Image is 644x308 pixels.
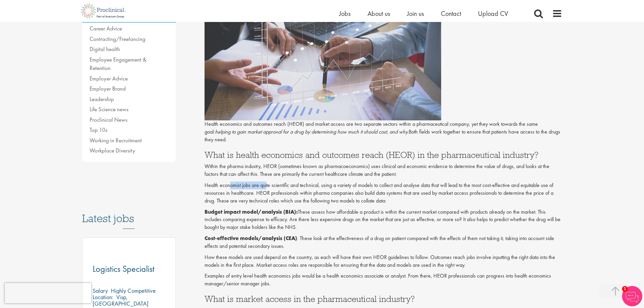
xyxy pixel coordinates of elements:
span: 1 [622,286,628,292]
a: Proclinical News [90,116,127,123]
span: Salary [93,287,108,294]
p: These assess how affordable a product is within the current market compared with products already... [205,208,562,232]
a: About us [367,9,390,18]
a: Jobs [339,9,351,18]
p: Examples of entry level health economics jobs would be a health economics associate or analyst. F... [205,272,562,288]
a: Contracting/Freelancing [90,35,145,43]
strong: Budget impact model/analysis (BIA): [205,208,298,215]
h3: What is market access in the pharmaceutical industry? [205,294,562,303]
a: Employer Advice [90,75,128,82]
p: Health economist jobs are quite scientific and technical, using a variety of models to collect an... [205,182,562,205]
a: Working in Recruitment [90,137,142,144]
iframe: reCAPTCHA [5,283,91,303]
a: Workplace Diversity [90,147,135,154]
h3: What is health economics and outcomes reach (HEOR) in the pharmaceutical industry? [205,150,562,159]
a: Upload CV [478,9,508,18]
a: Career Advice [90,25,122,32]
a: Join us [407,9,424,18]
span: Location: [93,293,113,301]
a: Logistics Specialist [93,265,166,273]
a: Employer Brand [90,85,126,92]
img: Chatbot [622,286,642,306]
p: Highly Competitive [111,287,156,294]
p: How these models are used depend on the country, as each will have their own HEOR guidelines to f... [205,254,562,269]
p: Visp, [GEOGRAPHIC_DATA] [93,293,148,307]
strong: Cost-effective models/analysis (CEA) [205,235,297,242]
p: : These look at the effectiveness of a drug on patient compared with the effects of them not taki... [205,235,562,250]
i: helping to gain market approval for a drug by determining how much it should cost, and why. [215,128,409,135]
a: Life Science news [90,105,128,113]
p: Health economics and outcomes reach (HEOR) and market access are two separate sectors within a ph... [205,120,562,144]
p: Within the pharma industry, HEOR (sometimes known as pharmacoeconomics) uses clinical and economi... [205,163,562,178]
a: Leadership [90,95,114,103]
a: Digital health [90,45,120,53]
a: Employee Engagement & Retention [90,56,146,72]
a: Top 10s [90,126,108,134]
span: Logistics Specialist [93,263,154,275]
a: Contact [441,9,461,18]
h3: Latest jobs [82,196,176,229]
